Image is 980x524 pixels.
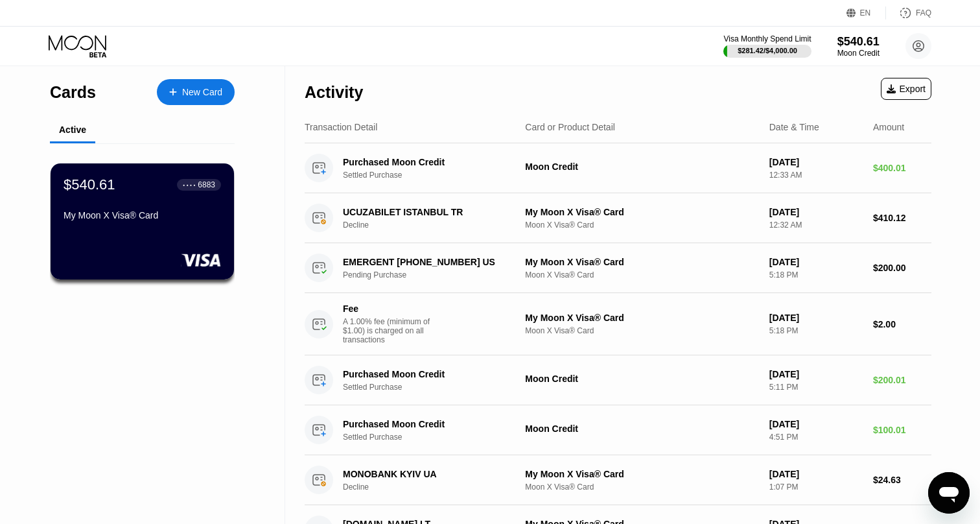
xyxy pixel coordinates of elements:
[525,313,758,323] div: My Moon X Visa® Card
[873,475,931,485] div: $24.63
[525,374,758,384] div: Moon Credit
[343,220,532,230] div: Decline
[525,270,758,280] div: Moon X Visa® Card
[157,79,235,105] div: New Card
[305,405,931,455] div: Purchased Moon CreditSettled PurchaseMoon Credit[DATE]4:51 PM$100.01
[873,122,904,132] div: Amount
[881,78,931,100] div: Export
[525,220,758,230] div: Moon X Visa® Card
[343,157,519,167] div: Purchased Moon Credit
[873,319,931,329] div: $2.00
[305,243,931,293] div: EMERGENT [PHONE_NUMBER] USPending PurchaseMy Moon X Visa® CardMoon X Visa® Card[DATE]5:18 PM$200.00
[182,87,222,98] div: New Card
[769,207,863,217] div: [DATE]
[769,122,819,132] div: Date & Time
[198,180,215,189] div: 6883
[343,317,440,344] div: A 1.00% fee (minimum of $1.00) is charged on all transactions
[343,469,519,479] div: MONOBANK KYIV UA
[183,183,196,187] div: ● ● ● ●
[887,84,926,94] div: Export
[916,8,931,18] div: FAQ
[305,293,931,355] div: FeeA 1.00% fee (minimum of $1.00) is charged on all transactionsMy Moon X Visa® CardMoon X Visa® ...
[343,419,519,429] div: Purchased Moon Credit
[873,213,931,223] div: $410.12
[305,455,931,505] div: MONOBANK KYIV UADeclineMy Moon X Visa® CardMoon X Visa® Card[DATE]1:07 PM$24.63
[305,122,377,132] div: Transaction Detail
[769,326,863,335] div: 5:18 PM
[837,35,880,58] div: $540.61Moon Credit
[343,482,532,492] div: Decline
[525,326,758,335] div: Moon X Visa® Card
[343,257,519,267] div: EMERGENT [PHONE_NUMBER] US
[873,163,931,173] div: $400.01
[343,207,519,217] div: UCUZABILET ISTANBUL TR
[525,469,758,479] div: My Moon X Visa® Card
[837,49,880,58] div: Moon Credit
[769,220,863,230] div: 12:32 AM
[525,482,758,492] div: Moon X Visa® Card
[769,433,863,442] div: 4:51 PM
[525,161,758,172] div: Moon Credit
[769,157,863,167] div: [DATE]
[525,423,758,434] div: Moon Credit
[928,472,970,514] iframe: Кнопка, открывающая окно обмена сообщениями; идет разговор
[846,6,886,19] div: EN
[51,163,234,280] div: $540.61● ● ● ●6883My Moon X Visa® Card
[769,469,863,479] div: [DATE]
[525,207,758,217] div: My Moon X Visa® Card
[64,210,221,220] div: My Moon X Visa® Card
[343,171,532,180] div: Settled Purchase
[723,34,811,43] div: Visa Monthly Spend Limit
[738,47,797,54] div: $281.42 / $4,000.00
[525,257,758,267] div: My Moon X Visa® Card
[343,369,519,379] div: Purchased Moon Credit
[769,369,863,379] div: [DATE]
[59,125,86,135] div: Active
[305,83,363,102] div: Activity
[305,193,931,243] div: UCUZABILET ISTANBUL TRDeclineMy Moon X Visa® CardMoon X Visa® Card[DATE]12:32 AM$410.12
[873,263,931,273] div: $200.00
[343,304,434,314] div: Fee
[769,482,863,492] div: 1:07 PM
[769,257,863,267] div: [DATE]
[343,433,532,442] div: Settled Purchase
[525,122,615,132] div: Card or Product Detail
[886,6,931,19] div: FAQ
[769,419,863,429] div: [DATE]
[837,35,880,49] div: $540.61
[305,355,931,405] div: Purchased Moon CreditSettled PurchaseMoon Credit[DATE]5:11 PM$200.01
[769,383,863,392] div: 5:11 PM
[860,8,871,18] div: EN
[769,270,863,280] div: 5:18 PM
[769,171,863,180] div: 12:33 AM
[873,425,931,435] div: $100.01
[873,375,931,385] div: $200.01
[50,83,96,102] div: Cards
[343,383,532,392] div: Settled Purchase
[305,143,931,193] div: Purchased Moon CreditSettled PurchaseMoon Credit[DATE]12:33 AM$400.01
[723,34,811,58] div: Visa Monthly Spend Limit$281.42/$4,000.00
[769,313,863,323] div: [DATE]
[64,176,115,193] div: $540.61
[343,270,532,280] div: Pending Purchase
